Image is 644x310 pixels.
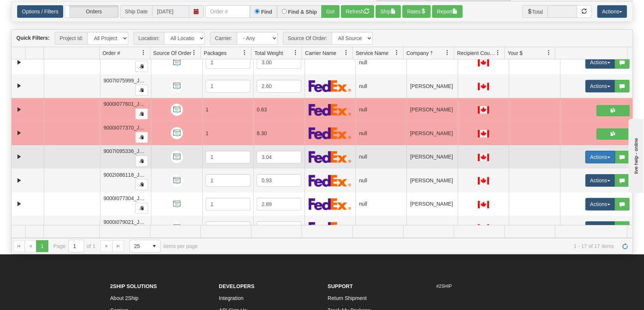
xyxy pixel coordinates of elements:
span: 9007I075999_JERTE [103,78,153,84]
a: Packages filter column settings [238,46,251,59]
span: select [148,240,160,252]
a: Expand [15,152,24,161]
img: Canada Post [309,127,351,139]
a: Integration [219,295,244,301]
span: Ship Date [120,5,152,18]
img: API [171,174,183,187]
label: Find & Ship [288,9,317,14]
img: API [171,127,183,139]
img: API [171,80,183,92]
span: Your $ [508,49,522,57]
td: [PERSON_NAME] [406,98,457,122]
button: Rates [402,5,431,18]
button: Copy to clipboard [135,61,148,72]
span: Project Id: [55,32,87,45]
span: 9000I077304_JERTE [103,195,153,201]
a: Carrier Name filter column settings [340,46,352,59]
strong: 2Ship Solutions [110,283,157,289]
span: Source Of Order: [283,32,332,45]
span: Page 1 [36,240,48,252]
td: null [355,145,406,169]
a: Order # filter column settings [137,46,150,59]
a: Expand [15,199,24,209]
button: Actions [585,221,615,234]
a: Expand [15,81,24,91]
span: 9000I077601_JERTE [103,101,153,107]
a: Options / Filters [17,5,63,18]
img: API [171,198,183,210]
div: live help - online [6,6,69,12]
img: FedEx Express® [309,151,351,163]
img: API [171,151,183,163]
button: Shipping Documents [596,128,629,140]
img: API [171,222,183,234]
span: Carrier Name [305,49,336,57]
span: Source Of Order [153,49,191,57]
img: CA [478,224,489,232]
td: [PERSON_NAME] [406,74,457,98]
strong: Support [328,283,353,289]
span: Recipient Country [457,49,495,57]
td: [PERSON_NAME] [406,192,457,216]
img: CA [478,177,489,185]
span: Page of 1 [54,240,96,252]
a: Your $ filter column settings [542,46,555,59]
span: 9007I095336_JERTE [103,148,153,154]
td: null [355,121,406,145]
img: CA [478,106,489,114]
td: [PERSON_NAME] [406,121,457,145]
td: null [355,98,406,122]
label: Orders [65,6,118,17]
img: CA [478,59,489,66]
a: Expand [15,58,24,67]
button: Copy to clipboard [135,85,148,96]
span: 9000I077370_JERTE [103,125,153,131]
img: FedEx Express® [309,104,351,116]
iframe: chat widget [627,117,643,193]
a: Service Name filter column settings [390,46,403,59]
span: 1 [206,107,209,112]
input: Order # [205,5,250,18]
span: Company [406,49,429,57]
a: Refresh [619,240,631,252]
img: CA [478,154,489,161]
span: Total Weight [254,49,283,57]
button: Actions [585,80,615,92]
button: Copy to clipboard [135,203,148,214]
div: grid toolbar [12,30,632,47]
button: Actions [585,198,615,211]
td: null [355,74,406,98]
button: Actions [585,151,615,163]
h6: #2SHIP [437,284,534,289]
td: [PERSON_NAME] [406,169,457,192]
button: Copy to clipboard [135,132,148,143]
button: Copy to clipboard [135,108,148,120]
td: [PERSON_NAME] [406,216,457,239]
button: Ship [376,5,401,18]
a: Recipient Country filter column settings [492,46,504,59]
span: 1 - 17 of 17 items [208,243,614,249]
button: Shipping Documents [596,105,629,116]
a: About 2Ship [110,295,138,301]
button: Actions [585,56,615,69]
span: 1057877-180554 [103,54,143,60]
strong: Developers [219,283,255,289]
img: FedEx Express® [309,80,351,92]
img: FedEx Express® [309,222,351,234]
img: FedEx Express® [309,174,351,187]
button: Copy to clipboard [135,179,148,190]
button: Actions [585,174,615,187]
button: Report [432,5,463,18]
button: Actions [597,5,627,18]
label: Find [261,9,272,14]
span: Service Name [356,49,389,57]
a: Total Weight filter column settings [289,46,302,59]
span: Packages [204,49,226,57]
a: Expand [15,223,24,232]
span: 1 [206,130,209,136]
img: CA [478,130,489,137]
button: Copy to clipboard [135,156,148,167]
a: Company filter column settings [441,46,454,59]
a: Expand [15,128,24,138]
button: Refresh [341,5,374,18]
